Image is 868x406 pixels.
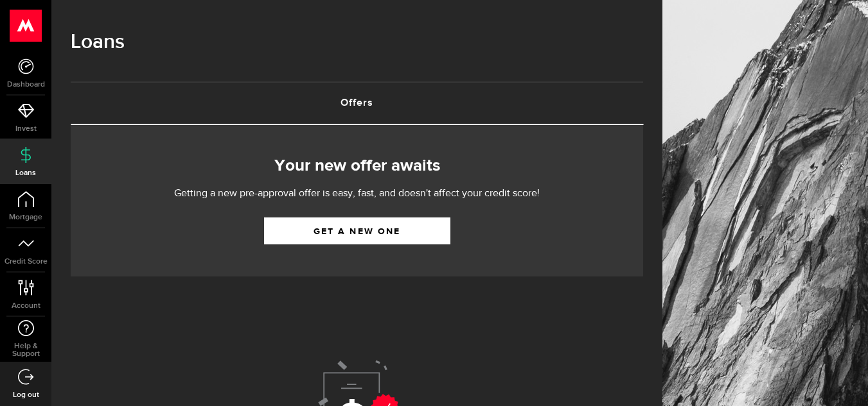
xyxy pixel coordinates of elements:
p: Getting a new pre-approval offer is easy, fast, and doesn't affect your credit score! [136,186,579,201]
a: Offers [71,83,643,124]
h1: Loans [71,26,643,59]
h2: Your new offer awaits [90,153,624,180]
ul: Tabs Navigation [71,81,643,125]
iframe: LiveChat chat widget [814,352,868,406]
a: Get a new one [264,217,450,244]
